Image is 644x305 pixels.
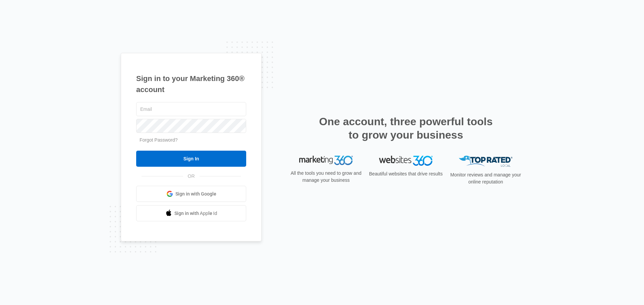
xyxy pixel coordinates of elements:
[288,170,364,184] p: All the tools you need to grow and manage your business
[175,190,216,198] span: Sign in with Google
[136,205,246,221] a: Sign in with Apple Id
[136,186,246,202] a: Sign in with Google
[183,173,200,180] span: OR
[136,102,246,116] input: Email
[136,151,246,167] input: Sign In
[136,73,246,95] h1: Sign in to your Marketing 360® account
[140,137,178,143] a: Forgot Password?
[299,156,353,165] img: Marketing 360
[448,171,523,185] p: Monitor reviews and manage your online reputation
[459,156,513,167] img: Top Rated Local
[174,210,217,217] span: Sign in with Apple Id
[317,115,495,142] h2: One account, three powerful tools to grow your business
[379,156,433,165] img: Websites 360
[235,105,243,113] keeper-lock: Open Keeper Popup
[368,170,443,177] p: Beautiful websites that drive results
